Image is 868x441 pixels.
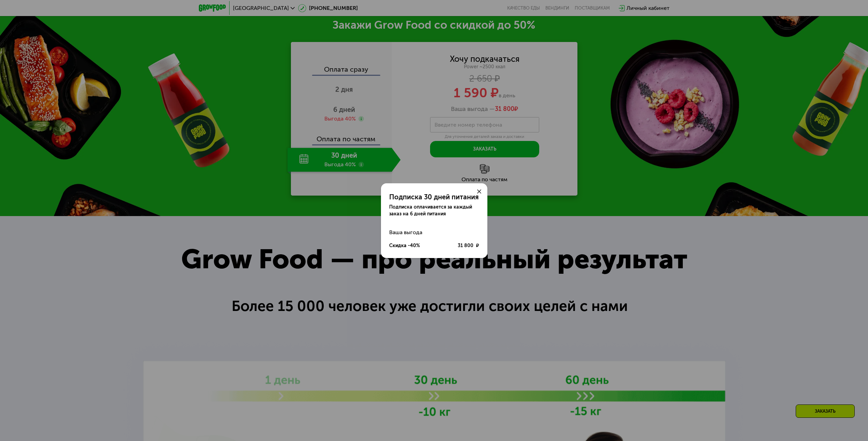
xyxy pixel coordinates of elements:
[389,193,479,201] div: Подписка 30 дней питания
[389,204,479,217] div: Подписка оплачивается за каждый заказ на 6 дней питания
[389,242,420,249] div: Скидка -40%
[458,242,479,249] div: 31 800
[389,226,479,239] div: Ваша выгода
[476,242,479,249] span: ₽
